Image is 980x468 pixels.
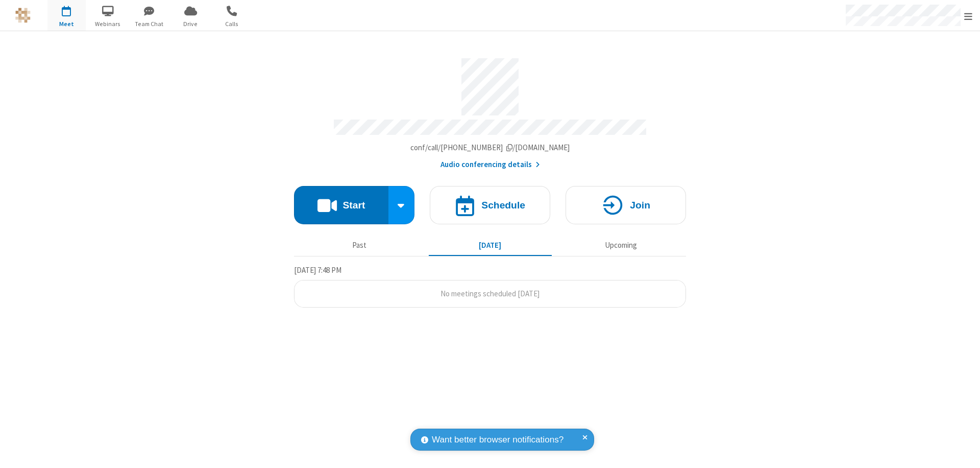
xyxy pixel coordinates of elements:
[89,19,127,29] span: Webinars
[15,8,31,23] img: QA Selenium DO NOT DELETE OR CHANGE
[566,186,686,224] button: Join
[410,143,570,152] span: Copy my meeting room link
[294,51,686,171] section: Account details
[429,236,552,255] button: [DATE]
[559,236,682,255] button: Upcoming
[130,19,168,29] span: Team Chat
[47,19,86,29] span: Meet
[171,19,210,29] span: Drive
[410,142,570,154] button: Copy my meeting room linkCopy my meeting room link
[298,236,421,255] button: Past
[294,186,388,224] button: Start
[342,200,365,210] h4: Start
[388,186,415,224] div: Start conference options
[440,289,540,298] span: No meetings scheduled [DATE]
[481,200,525,210] h4: Schedule
[432,433,563,447] span: Want better browser notifications?
[430,186,550,224] button: Schedule
[954,441,972,461] iframe: Chat
[213,19,251,29] span: Calls
[630,200,650,210] h4: Join
[294,265,341,275] span: [DATE] 7:48 PM
[294,264,686,308] section: Today's Meetings
[440,159,540,171] button: Audio conferencing details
